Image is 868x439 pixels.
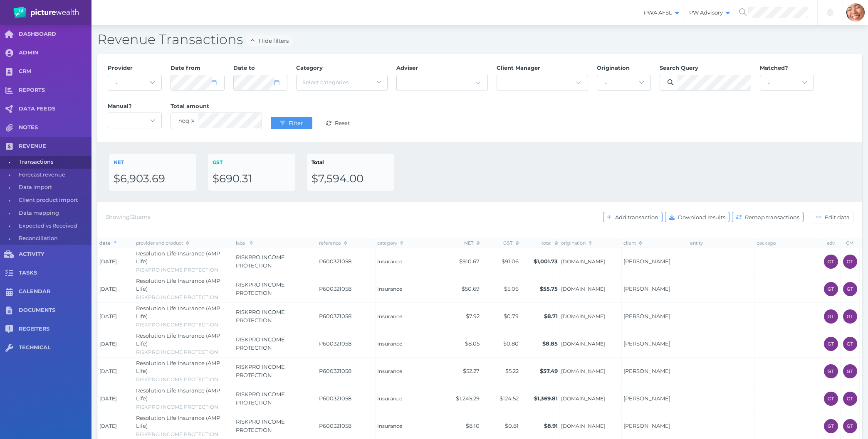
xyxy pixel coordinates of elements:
span: P600321058 [319,395,374,403]
span: reference [319,240,347,246]
div: $6,903.69 [114,172,192,186]
span: REVENUE [19,143,91,150]
div: Grant Teakle [843,309,857,324]
span: Forecast revenue [19,169,89,181]
span: GT [847,424,853,429]
span: Transactions [19,156,89,169]
span: client [623,240,642,246]
span: Data mapping [19,207,89,220]
span: RISKPRO INCOME PROTECTION [136,267,218,273]
span: Data import [19,181,89,194]
span: RISKPRO INCOME PROTECTION [136,431,218,437]
span: GT [828,424,834,429]
span: provider and product [136,240,189,246]
span: Showing 12 items [106,213,150,220]
a: [PERSON_NAME] [623,258,670,265]
button: Hide filters [246,35,292,46]
span: Resolution Life Insurance (AMP Life) [136,387,220,402]
span: DATA FEEDS [19,105,91,113]
span: Hide filters [257,37,292,44]
span: REGISTERS [19,326,91,333]
td: [DATE] [98,248,134,275]
td: [DATE] [98,358,134,385]
span: Reconciliation [19,232,89,245]
img: PW [13,7,79,18]
td: P600321058 [317,275,376,303]
span: RISKPRO INCOME PROTECTION [136,404,218,410]
td: Insurance [376,385,442,412]
span: Add transaction [613,214,662,221]
button: Add transaction [603,212,663,222]
span: [DOMAIN_NAME] [561,395,620,402]
button: Download results [665,212,730,222]
td: [DATE] [98,385,134,412]
div: Grant Teakle [843,337,857,351]
span: RISKPRO INCOME PROTECTION [236,281,285,296]
span: Select categories [302,79,349,86]
div: Grant Teakle [824,392,838,406]
td: [DATE] [98,275,134,303]
td: [DATE] [98,303,134,330]
span: category [377,240,403,246]
button: Remap transactions [732,212,804,222]
button: Filter [271,117,312,129]
span: PW Advisory [683,9,734,16]
span: GT [847,259,853,264]
span: GST [503,240,519,246]
span: GT [828,396,834,401]
span: DASHBOARD [19,31,91,38]
span: RISKPRO INCOME PROTECTION [236,391,285,406]
span: NOTES [19,124,91,131]
span: TECHNICAL [19,344,91,351]
a: [PERSON_NAME] [623,422,670,429]
span: $124.52 [500,395,519,402]
span: Client Manager [497,64,540,71]
span: Insurance [377,368,440,375]
span: [DOMAIN_NAME] [561,313,620,320]
div: Grant Teakle [824,282,838,296]
span: Resolution Life Insurance (AMP Life) [136,360,220,375]
span: GT [828,259,834,264]
span: Reset [333,120,354,126]
span: total [542,240,558,246]
td: Insurance [376,303,442,330]
td: [DATE] [98,330,134,358]
span: $91.06 [502,258,519,265]
span: $1,001.73 [534,258,558,265]
span: NET [464,240,480,246]
span: Insurance [377,341,440,347]
span: GT [847,369,853,374]
span: GT [847,341,853,346]
span: Date from [171,64,200,71]
span: RISKPRO INCOME PROTECTION [136,294,218,300]
span: $0.79 [504,313,519,319]
span: $0.80 [503,340,519,347]
div: Grant Teakle [824,364,838,378]
th: package [755,238,821,248]
div: Grant Teakle [843,364,857,378]
div: Grant Teakle [843,392,857,406]
span: $7.92 [466,313,480,319]
span: P600321058 [319,367,374,375]
span: GT [828,369,834,374]
td: GrantTeakle.cm [559,248,622,275]
span: Remap transactions [743,214,803,221]
span: ADMIN [19,49,91,56]
th: entity [688,238,755,248]
span: Insurance [377,395,440,402]
span: [DOMAIN_NAME] [561,368,620,375]
span: GT [847,287,853,292]
span: PWA AFSL [638,9,683,16]
span: GT [847,314,853,319]
span: $1,369.81 [534,395,558,402]
span: NET [114,159,124,165]
div: Grant Teakle [843,282,857,296]
td: P600321058 [317,358,376,385]
span: Filter [287,120,307,126]
span: Edit data [823,214,853,221]
td: Insurance [376,330,442,358]
td: GrantTeakle.cm [559,303,622,330]
div: Grant Teakle [843,419,857,433]
span: Category [296,64,323,71]
span: Resolution Life Insurance (AMP Life) [136,332,220,347]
